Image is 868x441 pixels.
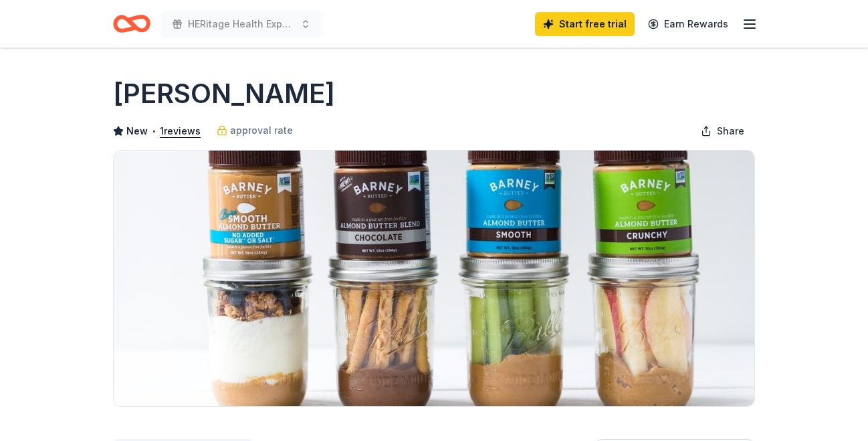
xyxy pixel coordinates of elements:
button: Share [690,118,755,145]
a: Earn Rewards [640,12,736,36]
h1: [PERSON_NAME] [113,75,335,112]
img: Image for Barney Butter [114,151,754,406]
a: Start free trial [535,12,635,36]
a: approval rate [217,122,293,139]
span: HERitage Health Experience [188,16,295,32]
button: HERitage Health Experience [161,11,322,37]
span: • [152,126,156,137]
span: Share [717,123,744,139]
a: Home [113,8,150,39]
span: approval rate [230,122,293,139]
button: 1reviews [160,123,201,139]
span: New [126,123,148,139]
